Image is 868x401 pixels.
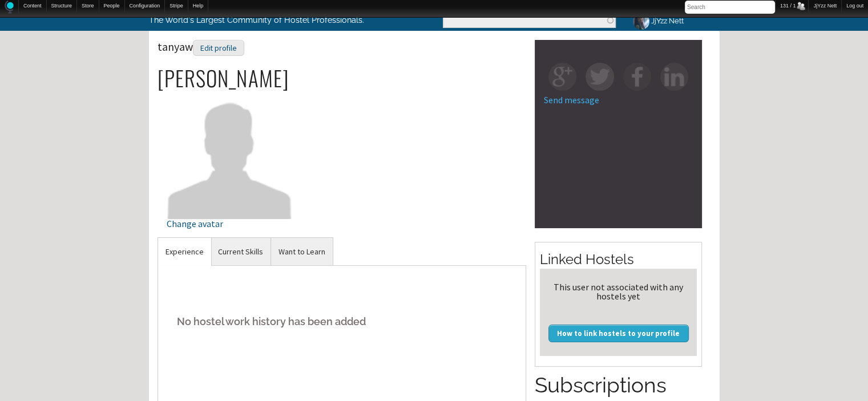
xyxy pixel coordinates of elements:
a: Current Skills [211,238,271,266]
a: JjYzz Nett [624,10,691,32]
a: Change avatar [167,149,293,228]
a: How to link hostels to your profile [548,325,689,342]
a: Experience [158,238,211,266]
a: Edit profile [193,39,244,54]
p: The World's Largest Community of Hostel Professionals. [149,10,387,30]
input: Enter the terms you wish to search for. [443,13,616,28]
img: gp-square.png [548,63,576,91]
span: tanyaw [158,39,244,54]
div: Edit profile [193,40,244,56]
img: fb-square.png [623,63,651,91]
a: Want to Learn [271,238,333,266]
input: Search [685,1,775,14]
div: This user not associated with any hostels yet [544,282,692,301]
img: tw-square.png [586,63,613,91]
h2: [PERSON_NAME] [158,66,527,90]
img: tanyaw's picture [167,92,293,218]
img: JjYzz Nett's picture [631,11,651,31]
a: Send message [544,94,599,106]
img: in-square.png [660,63,688,91]
div: Change avatar [167,219,293,228]
h2: Linked Hostels [540,250,697,269]
h2: Subscriptions [535,371,702,400]
h5: No hostel work history has been added [167,304,518,339]
img: Home [5,1,14,14]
